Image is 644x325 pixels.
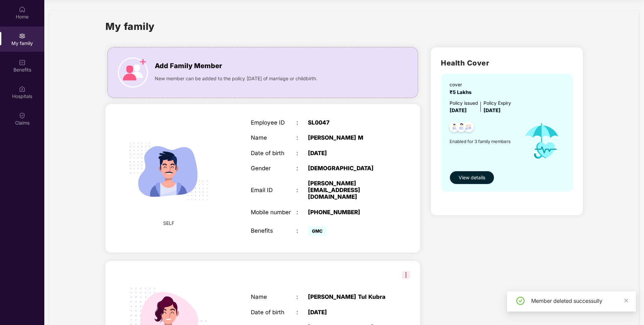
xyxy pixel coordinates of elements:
div: : [296,227,308,234]
div: : [296,309,308,316]
div: Date of birth [251,150,296,156]
span: [DATE] [484,107,501,113]
span: ₹5 Lakhs [450,89,474,95]
div: [DEMOGRAPHIC_DATA] [308,165,388,172]
img: svg+xml;base64,PHN2ZyB4bWxucz0iaHR0cDovL3d3dy53My5vcmcvMjAwMC9zdmciIHdpZHRoPSI0OC45NDMiIGhlaWdodD... [453,120,470,136]
h2: Health Cover [441,57,573,68]
img: icon [517,115,566,168]
div: Email ID [251,187,296,193]
div: Policy issued [450,100,478,107]
button: View details [450,171,494,184]
div: Member deleted successully [531,297,628,305]
img: svg+xml;base64,PHN2ZyB4bWxucz0iaHR0cDovL3d3dy53My5vcmcvMjAwMC9zdmciIHdpZHRoPSI0OC45NDMiIGhlaWdodD... [446,120,463,136]
span: New member can be added to the policy [DATE] of marriage or childbirth. [155,75,317,82]
div: Name [251,293,296,300]
img: svg+xml;base64,PHN2ZyB3aWR0aD0iMjAiIGhlaWdodD0iMjAiIHZpZXdCb3g9IjAgMCAyMCAyMCIgZmlsbD0ibm9uZSIgeG... [19,33,26,39]
img: svg+xml;base64,PHN2ZyBpZD0iSG9tZSIgeG1sbnM9Imh0dHA6Ly93d3cudzMub3JnLzIwMDAvc3ZnIiB3aWR0aD0iMjAiIG... [19,6,26,13]
span: GMC [308,226,327,236]
div: : [296,293,308,300]
span: View details [459,174,485,181]
img: svg+xml;base64,PHN2ZyB3aWR0aD0iMzIiIGhlaWdodD0iMzIiIHZpZXdCb3g9IjAgMCAzMiAzMiIgZmlsbD0ibm9uZSIgeG... [402,271,410,279]
div: Benefits [251,227,296,234]
div: cover [450,81,474,89]
div: [PHONE_NUMBER] [308,209,388,216]
div: Mobile number [251,209,296,216]
span: check-circle [516,297,524,305]
div: Policy Expiry [484,100,511,107]
div: [PERSON_NAME] Tul Kubra [308,293,388,300]
img: svg+xml;base64,PHN2ZyB4bWxucz0iaHR0cDovL3d3dy53My5vcmcvMjAwMC9zdmciIHdpZHRoPSIyMjQiIGhlaWdodD0iMT... [120,123,217,220]
div: : [296,150,308,156]
img: svg+xml;base64,PHN2ZyB4bWxucz0iaHR0cDovL3d3dy53My5vcmcvMjAwMC9zdmciIHdpZHRoPSI0OC45NDMiIGhlaWdodD... [460,120,477,136]
div: : [296,209,308,216]
span: Add Family Member [155,61,222,71]
div: [PERSON_NAME][EMAIL_ADDRESS][DOMAIN_NAME] [308,180,388,200]
h1: My family [105,19,155,34]
img: icon [118,57,148,88]
span: [DATE] [450,107,467,113]
span: Enabled for 3 family members [450,138,517,145]
span: SELF [163,220,174,227]
div: : [296,165,308,172]
div: Name [251,134,296,141]
img: svg+xml;base64,PHN2ZyBpZD0iSG9zcGl0YWxzIiB4bWxucz0iaHR0cDovL3d3dy53My5vcmcvMjAwMC9zdmciIHdpZHRoPS... [19,86,26,92]
div: Gender [251,165,296,172]
div: : [296,119,308,126]
div: SL0047 [308,119,388,126]
div: : [296,134,308,141]
img: svg+xml;base64,PHN2ZyBpZD0iQmVuZWZpdHMiIHhtbG5zPSJodHRwOi8vd3d3LnczLm9yZy8yMDAwL3N2ZyIgd2lkdGg9Ij... [19,59,26,66]
div: [DATE] [308,309,388,316]
span: close [624,298,629,303]
img: svg+xml;base64,PHN2ZyBpZD0iQ2xhaW0iIHhtbG5zPSJodHRwOi8vd3d3LnczLm9yZy8yMDAwL3N2ZyIgd2lkdGg9IjIwIi... [19,112,26,119]
div: Employee ID [251,119,296,126]
div: : [296,187,308,193]
div: Date of birth [251,309,296,316]
div: [DATE] [308,150,388,156]
div: [PERSON_NAME] M [308,134,388,141]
